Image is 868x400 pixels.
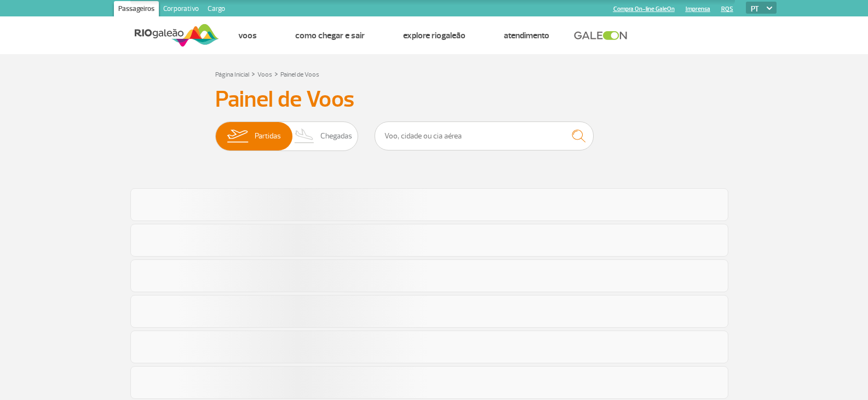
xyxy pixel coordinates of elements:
a: Corporativo [159,1,203,19]
a: Explore RIOgaleão [403,30,465,41]
img: slider-desembarque [289,122,321,150]
a: Cargo [203,1,229,19]
a: Como chegar e sair [295,30,365,41]
input: Voo, cidade ou cia aérea [375,121,594,150]
span: Chegadas [320,122,352,150]
h3: Painel de Voos [215,86,653,113]
a: RQS [721,5,733,13]
span: Partidas [255,122,281,150]
a: > [251,67,255,80]
a: Voos [257,71,272,79]
a: Página Inicial [215,71,249,79]
a: Painel de Voos [280,71,319,79]
a: Compra On-line GaleOn [613,5,675,13]
a: Passageiros [114,1,159,19]
a: Voos [238,30,257,41]
a: > [274,67,278,80]
a: Imprensa [686,5,710,13]
img: slider-embarque [220,122,255,150]
a: Atendimento [504,30,549,41]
